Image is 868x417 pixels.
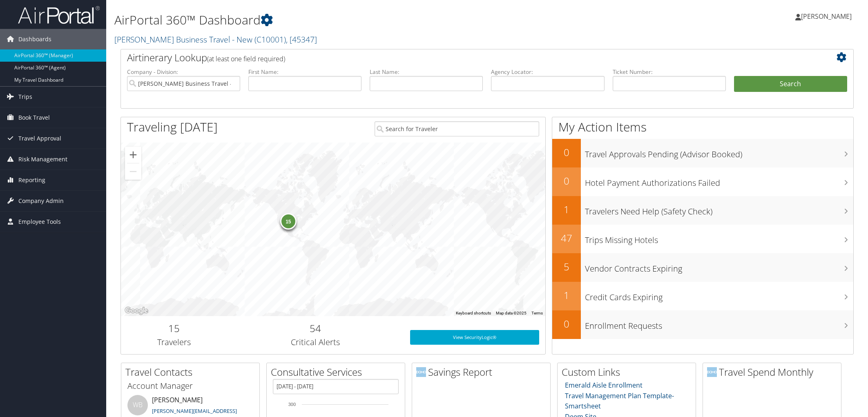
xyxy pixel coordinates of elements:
label: Last Name: [370,68,483,76]
button: Zoom out [125,163,141,180]
h3: Credit Cards Expiring [585,288,853,303]
span: Trips [18,87,32,107]
button: Search [734,76,847,92]
h1: My Action Items [552,118,853,136]
label: Company - Division: [127,68,240,76]
h3: Critical Alerts [233,337,398,348]
a: [PERSON_NAME] [795,4,860,29]
input: Search for Traveler [375,121,539,136]
span: ( C10001 ) [254,34,286,45]
tspan: 300 [288,402,296,407]
a: Travel Management Plan Template- Smartsheet [565,391,674,411]
h2: 1 [552,288,581,302]
a: 1Credit Cards Expiring [552,282,853,310]
h2: Consultative Services [271,365,405,379]
h3: Account Manager [127,380,253,392]
a: 1Travelers Need Help (Safety Check) [552,196,853,225]
h3: Travel Approvals Pending (Advisor Booked) [585,145,853,160]
a: Terms [531,311,543,315]
h2: 0 [552,145,581,159]
span: [PERSON_NAME] [801,12,852,21]
a: 47Trips Missing Hotels [552,225,853,253]
span: Map data ©2025 [496,311,527,315]
h2: 5 [552,260,581,274]
span: Employee Tools [18,212,61,232]
span: , [ 45347 ] [286,34,317,45]
h2: Travel Spend Monthly [707,365,841,379]
div: WB [127,395,148,415]
label: Ticket Number: [613,68,726,76]
h2: Airtinerary Lookup [127,51,786,65]
label: Agency Locator: [491,68,604,76]
h2: 0 [552,174,581,188]
h3: Travelers [127,337,221,348]
h2: Custom Links [562,365,696,379]
a: Emerald Aisle Enrollment [565,381,643,390]
h2: 47 [552,231,581,245]
img: Google [123,306,150,316]
a: 5Vendor Contracts Expiring [552,253,853,282]
h3: Vendor Contracts Expiring [585,259,853,274]
img: domo-logo.png [707,367,717,377]
h3: Hotel Payment Authorizations Failed [585,173,853,189]
h1: AirPortal 360™ Dashboard [114,11,611,29]
span: Reporting [18,170,45,190]
a: 0Travel Approvals Pending (Advisor Booked) [552,139,853,167]
a: View SecurityLogic® [410,330,539,345]
h2: Travel Contacts [125,365,259,379]
h2: 0 [552,317,581,331]
a: [PERSON_NAME] Business Travel - New [114,34,317,45]
a: 0Enrollment Requests [552,310,853,339]
img: domo-logo.png [416,367,426,377]
button: Zoom in [125,147,141,163]
a: 0Hotel Payment Authorizations Failed [552,167,853,196]
span: Company Admin [18,191,64,211]
a: Open this area in Google Maps (opens a new window) [123,306,150,316]
h1: Traveling [DATE] [127,118,218,136]
h2: 15 [127,321,221,335]
img: airportal-logo.png [18,5,100,25]
h3: Enrollment Requests [585,316,853,332]
div: 15 [280,213,297,230]
span: Book Travel [18,107,50,128]
span: (at least one field required) [207,54,285,63]
label: First Name: [248,68,361,76]
h3: Travelers Need Help (Safety Check) [585,202,853,217]
h3: Trips Missing Hotels [585,230,853,246]
span: Dashboards [18,29,51,49]
span: Travel Approval [18,128,61,149]
span: Risk Management [18,149,67,169]
h2: Savings Report [416,365,550,379]
h2: 1 [552,203,581,216]
button: Keyboard shortcuts [456,310,491,316]
h2: 54 [233,321,398,335]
